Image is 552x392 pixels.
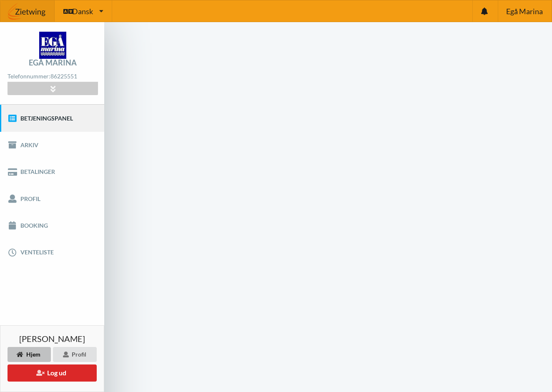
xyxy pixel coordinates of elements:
button: Log ud [8,364,97,382]
span: Dansk [72,8,93,15]
div: Profil [53,347,97,362]
img: logo [39,32,66,59]
div: Egå Marina [29,59,77,66]
strong: 86225551 [50,73,77,80]
span: Egå Marina [506,8,543,15]
div: Telefonnummer: [8,71,98,82]
div: Hjem [8,347,51,362]
span: [PERSON_NAME] [19,334,85,343]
